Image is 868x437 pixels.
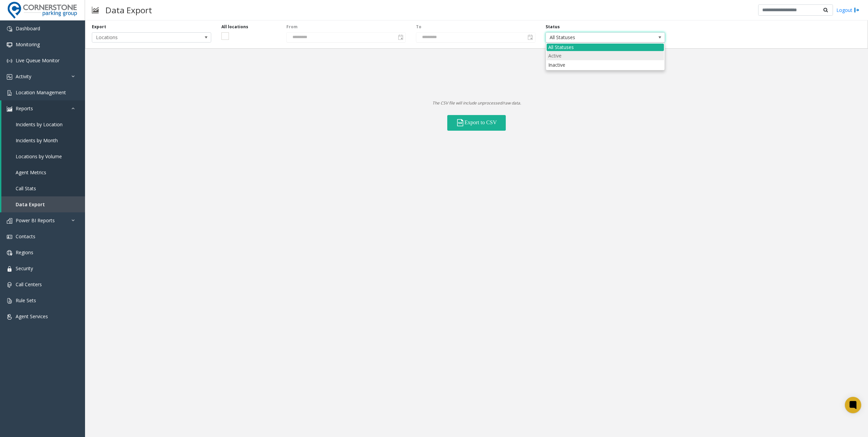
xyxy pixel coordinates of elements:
[7,250,12,256] img: 'icon'
[92,2,99,18] img: pageIcon
[92,24,106,30] label: Export
[16,153,62,160] span: Locations by Volume
[16,297,36,304] span: Rule Sets
[546,33,641,42] span: All Statuses
[16,25,40,32] span: Dashboard
[16,105,33,112] span: Reports
[547,44,664,51] div: All Statuses
[16,185,36,192] span: Call Stats
[525,33,535,42] span: Toggle calendar
[7,42,12,48] img: 'icon'
[7,106,12,112] img: 'icon'
[16,313,48,320] span: Agent Services
[7,266,12,272] img: 'icon'
[16,217,55,224] span: Power BI Reports
[16,249,33,256] span: Regions
[102,2,155,18] h3: Data Export
[16,41,40,48] span: Monitoring
[7,218,12,224] img: 'icon'
[7,298,12,304] img: 'icon'
[7,234,12,240] img: 'icon'
[1,196,85,212] a: Data Export
[1,164,85,180] a: Agent Metrics
[7,282,12,288] img: 'icon'
[7,90,12,96] img: 'icon'
[286,24,298,30] label: From
[546,24,560,30] label: Status
[854,6,859,14] img: logout
[16,89,66,96] span: Location Management
[16,265,33,272] span: Security
[1,148,85,164] a: Locations by Volume
[416,24,421,30] label: To
[16,73,31,80] span: Activity
[16,281,42,288] span: Call Centers
[16,121,63,128] span: Incidents by Location
[16,201,45,208] span: Data Export
[7,314,12,320] img: 'icon'
[7,26,12,32] img: 'icon'
[836,6,859,14] a: Logout
[85,100,868,107] p: The CSV file will include unprocessed/raw data.
[396,33,405,42] span: Toggle calendar
[447,115,506,131] button: Export to CSV
[16,233,35,240] span: Contacts
[7,74,12,80] img: 'icon'
[1,100,85,116] a: Reports
[221,24,276,30] label: All locations
[547,60,664,69] li: Inactive
[1,116,85,132] a: Incidents by Location
[92,33,187,42] span: Locations
[16,137,58,144] span: Incidents by Month
[16,169,46,176] span: Agent Metrics
[1,180,85,196] a: Call Stats
[547,51,664,60] li: Active
[7,58,12,64] img: 'icon'
[16,57,60,64] span: Live Queue Monitor
[1,132,85,148] a: Incidents by Month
